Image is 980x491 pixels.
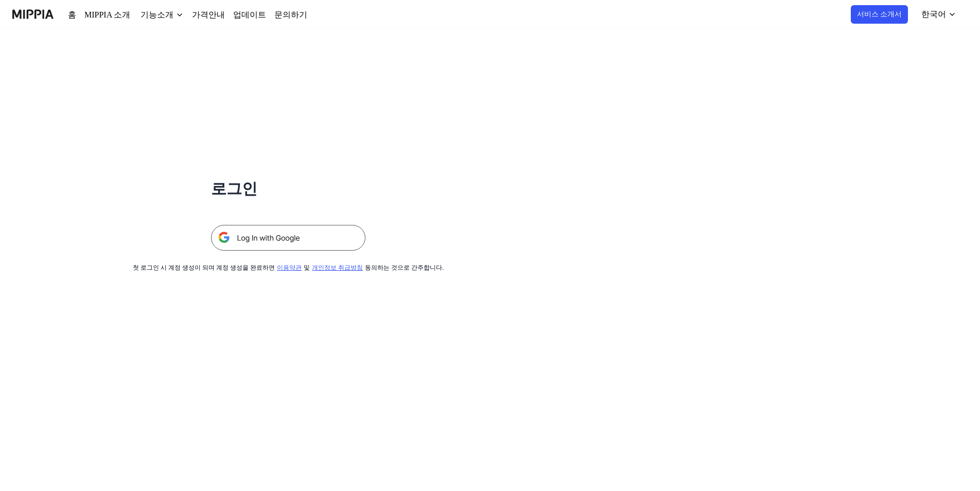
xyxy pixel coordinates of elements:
a: 가격안내 [184,9,213,21]
a: 이용약관 [279,264,300,271]
a: 문의하기 [258,9,287,21]
div: 첫 로그인 시 계정 생성이 되며 계정 생성을 완료하면 및 동의하는 것으로 간주합니다. [156,263,420,272]
a: 업데이트 [221,9,250,21]
a: 개인정보 취급방침 [309,264,352,271]
img: 구글 로그인 버튼 [211,225,365,251]
div: 한국어 [922,8,948,21]
button: 한국어 [916,4,962,25]
a: 홈 [68,9,75,21]
button: 기능소개 [135,9,176,21]
div: 기능소개 [135,9,168,21]
button: 서비스 소개서 [860,5,911,24]
a: MIPPIA 소개 [83,9,127,21]
img: down [168,11,176,19]
h1: 로그인 [211,177,365,200]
